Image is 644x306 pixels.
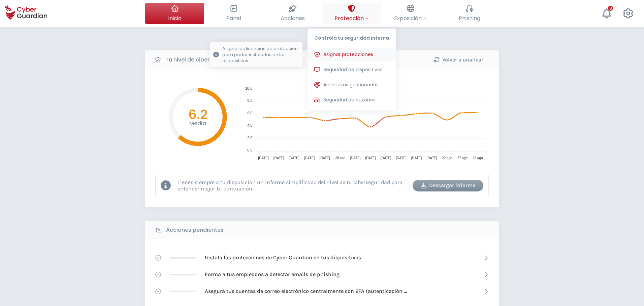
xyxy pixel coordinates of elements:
tspan: 2.0 [247,136,252,140]
tspan: [DATE] [258,156,269,160]
tspan: 22 ago [442,156,452,160]
tspan: [DATE] [426,156,437,160]
button: Seguridad de dispositivos [308,63,396,77]
span: Asignar protecciones [323,51,373,58]
tspan: [DATE] [365,156,376,160]
tspan: 10.0 [245,86,252,90]
button: Acciones [263,3,322,24]
div: Volver a analizar [428,56,489,64]
tspan: 28 ago [473,156,483,160]
span: Seguridad de buzones [323,96,376,103]
tspan: 27 ago [457,156,468,160]
tspan: [DATE] [396,156,407,160]
tspan: 8.0 [247,98,252,102]
div: 8 [608,6,613,11]
tspan: [DATE] [350,156,361,160]
button: Amenazas gestionadas [308,78,396,92]
tspan: [DATE] [381,156,391,160]
button: Volver a analizar [423,54,494,65]
span: Protección [334,14,369,23]
tspan: 0.0 [247,148,252,152]
p: Controla tu seguridad interna [308,29,396,45]
tspan: 6.0 [247,111,252,115]
tspan: [DATE] [411,156,422,160]
button: Descargar informe [413,180,483,191]
span: Exposición [394,14,427,23]
p: Instala las protecciones de Cyber Guardian en tus dispositivos [205,254,361,261]
tspan: [DATE] [319,156,330,160]
span: Panel [226,14,241,23]
tspan: [DATE] [273,156,284,160]
tspan: [DATE] [289,156,299,160]
tspan: [DATE] [304,156,315,160]
tspan: 28 abr [335,156,345,160]
button: ProtecciónControla tu seguridad internaAsignar proteccionesAsigna las licencias de protección par... [322,3,381,24]
button: Panel [204,3,263,24]
span: Amenazas gestionadas [323,81,379,88]
span: Acciones [281,14,305,23]
p: Tienes siempre a tu disposición un informe simplificado del nivel de tu ciberseguridad para enten... [178,179,408,192]
span: Inicio [168,14,182,23]
p: Asigna las licencias de protección para poder instalarlas en los dispositivos. [222,46,299,64]
tspan: 4.0 [247,123,252,127]
div: Descargar informe [418,181,478,189]
button: Phishing [440,3,499,24]
b: Acciones pendientes [166,226,224,234]
button: Asignar proteccionesAsigna las licencias de protección para poder instalarlas en los dispositivos. [308,48,396,61]
span: Seguridad de dispositivos [323,66,383,73]
button: Seguridad de buzones [308,93,396,107]
b: Tu nivel de ciberseguridad [165,56,237,64]
button: Exposición [381,3,440,24]
p: Asegura tus cuentas de correo electrónico centralmente con 2FA (autenticación [PERSON_NAME] factor) [205,288,407,295]
span: Phishing [459,14,480,23]
button: Inicio [145,3,204,24]
p: Forma a tus empleados a detectar emails de phishing [205,271,340,278]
